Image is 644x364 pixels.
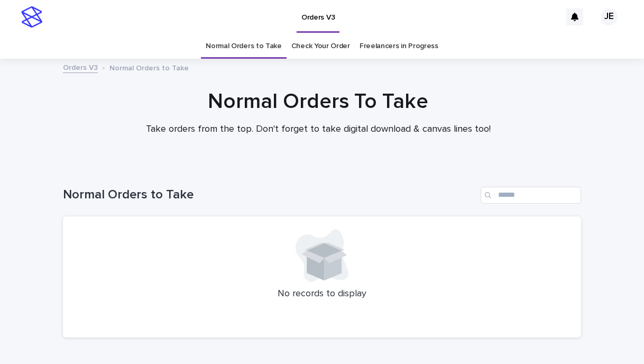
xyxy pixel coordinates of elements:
[63,187,476,203] h1: Normal Orders to Take
[76,288,568,300] p: No records to display
[360,34,438,59] a: Freelancers in Progress
[291,34,350,59] a: Check Your Order
[63,61,98,73] a: Orders V3
[206,34,282,59] a: Normal Orders to Take
[107,124,530,135] p: Take orders from the top. Don't forget to take digital download & canvas lines too!
[481,187,581,204] input: Search
[601,8,618,25] div: JE
[109,61,189,73] p: Normal Orders to Take
[59,89,577,114] h1: Normal Orders To Take
[21,6,42,28] img: stacker-logo-s-only.png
